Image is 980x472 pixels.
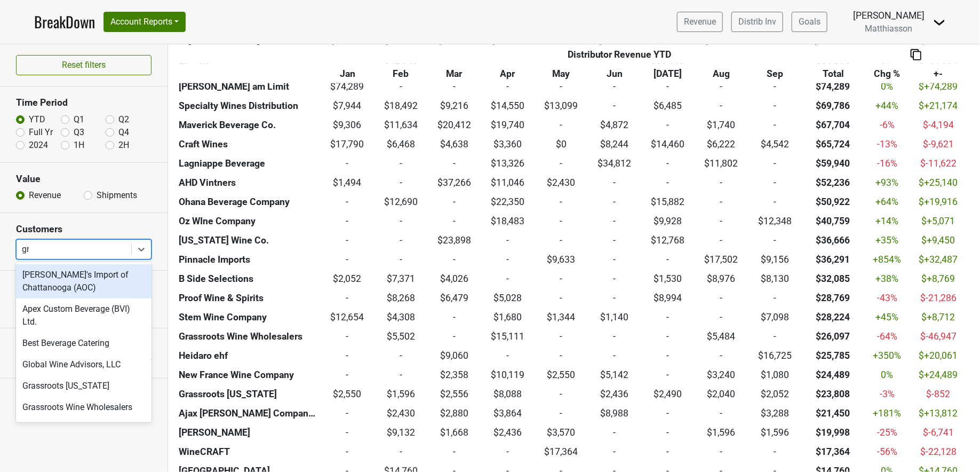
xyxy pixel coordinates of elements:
button: Account Reports [103,12,186,32]
td: - [748,97,801,116]
td: $2,430 [535,174,588,193]
label: Revenue [29,189,61,202]
td: $7,944 [321,97,374,116]
td: - [535,270,588,289]
td: - [374,77,427,97]
td: - [374,442,427,461]
th: +-: activate to sort column ascending [910,64,967,83]
td: - [481,231,535,250]
td: - [535,346,588,365]
td: - [641,423,695,442]
th: Stem Wine Company [176,308,321,327]
td: $8,994 [641,289,695,308]
th: Jun: activate to sort column ascending [588,64,641,83]
td: $2,358 [427,365,481,384]
th: Grassroots [US_STATE] [176,384,321,404]
td: $34,812 [588,154,641,174]
label: 2H [118,139,129,152]
td: $9,928 [641,212,695,231]
td: $12,348 [748,212,801,231]
th: Ajax [PERSON_NAME] Company, Inc.* [176,404,321,423]
th: Total: activate to sort column ascending [802,64,865,83]
td: $7,371 [374,270,427,289]
td: - [535,77,588,97]
label: 2024 [29,139,48,152]
td: - [321,327,374,346]
td: $9,633 [535,250,588,270]
td: $+32,487 [910,250,967,270]
div: Best Beverage Catering [16,333,152,354]
td: $22,350 [481,193,535,212]
td: $4,542 [748,135,801,154]
td: $1,596 [695,423,748,442]
th: Jul: activate to sort column ascending [641,64,695,83]
td: - [695,193,748,212]
div: Grassroots Wine Wholesalers [16,397,152,418]
td: $3,570 [535,423,588,442]
a: Goals [792,12,827,32]
td: +854 % [865,250,910,270]
td: - [695,231,748,250]
td: $2,052 [748,384,801,404]
td: $74,289 [321,77,374,97]
th: Specialty Wines Distribution [176,97,321,116]
th: $67,704 [802,116,865,135]
button: Reset filters [16,55,152,75]
th: Pinnacle Imports [176,250,321,270]
th: $36,291 [802,250,865,270]
td: - [321,250,374,270]
td: $8,976 [695,270,748,289]
td: $2,430 [374,404,427,423]
th: Ohana Beverage Company [176,193,321,212]
td: $12,768 [641,231,695,250]
th: Mar: activate to sort column ascending [427,64,481,83]
td: - [748,154,801,174]
td: +44 % [865,97,910,116]
td: - [374,346,427,365]
td: - [641,327,695,346]
td: - [695,174,748,193]
th: $36,666 [802,231,865,250]
td: - [427,154,481,174]
td: - [481,442,535,461]
td: $+9,450 [910,231,967,250]
td: $+20,061 [910,346,967,365]
td: $+5,071 [910,212,967,231]
th: $40,759 [802,212,865,231]
td: $6,485 [641,97,695,116]
td: - [535,231,588,250]
th: Sep: activate to sort column ascending [748,64,801,83]
td: $1,494 [321,174,374,193]
td: $5,028 [481,289,535,308]
td: - [588,270,641,289]
td: $1,596 [374,384,427,404]
td: $7,098 [748,308,801,327]
td: - [321,365,374,384]
td: -43 % [865,289,910,308]
th: Apr: activate to sort column ascending [481,64,535,83]
td: $+8,769 [910,270,967,289]
td: $0 [535,135,588,154]
td: - [535,193,588,212]
td: $+24,489 [910,365,967,384]
th: [PERSON_NAME] am Limit [176,77,321,97]
th: Aug: activate to sort column ascending [695,64,748,83]
td: $1,668 [427,423,481,442]
td: $15,882 [641,193,695,212]
th: Feb: activate to sort column ascending [374,64,427,83]
td: $12,690 [374,193,427,212]
td: $6,479 [427,289,481,308]
td: $2,436 [588,384,641,404]
div: Global Wine Advisors, LLC [16,354,152,375]
td: $2,040 [695,384,748,404]
td: - [588,231,641,250]
td: - [641,365,695,384]
td: - [641,250,695,270]
th: $65,724 [802,135,865,154]
td: - [748,193,801,212]
td: +14 % [865,212,910,231]
td: $9,060 [427,346,481,365]
div: Indigo Wine Co Pte Ltd [16,418,152,439]
td: $-46,947 [910,327,967,346]
th: $28,224 [802,308,865,327]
